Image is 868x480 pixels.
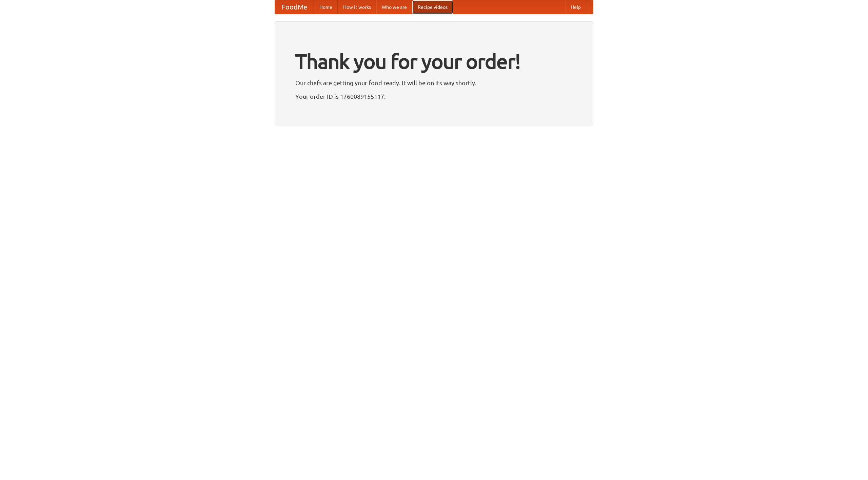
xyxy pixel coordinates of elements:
a: Who we are [376,0,412,14]
a: Home [314,0,338,14]
a: Help [565,0,586,14]
a: FoodMe [275,0,314,14]
p: Our chefs are getting your food ready. It will be on its way shortly. [295,78,573,88]
p: Your order ID is 1760089155117. [295,91,573,101]
a: Recipe videos [412,0,453,14]
h1: Thank you for your order! [295,45,573,78]
a: How it works [338,0,376,14]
